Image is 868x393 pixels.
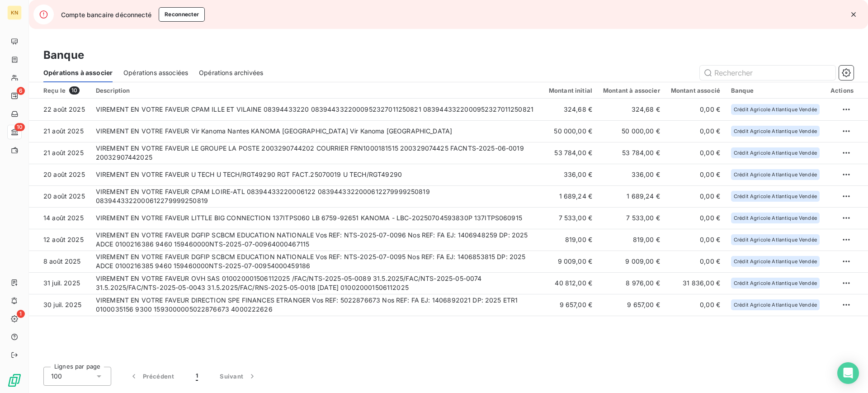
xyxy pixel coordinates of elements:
td: 1 689,24 € [598,185,665,207]
div: Description [96,87,538,94]
span: Crédit Agricole Atlantique Vendée [734,280,817,286]
td: 21 août 2025 [29,120,90,142]
td: 8 août 2025 [29,251,90,272]
span: Opérations archivées [199,68,263,77]
td: VIREMENT EN VOTRE FAVEUR CPAM ILLE ET VILAINE 08394433220 0839443322000952327011250821 0839443322... [90,99,543,120]
a: 1 [7,312,21,326]
td: 819,00 € [598,229,665,251]
td: 7 533,00 € [543,207,598,229]
span: Crédit Agricole Atlantique Vendée [734,237,817,242]
td: 336,00 € [598,164,665,185]
td: 9 657,00 € [543,294,598,316]
a: 6 [7,89,21,103]
button: Reconnecter [159,7,205,22]
td: 9 657,00 € [598,294,665,316]
td: 819,00 € [543,229,598,251]
td: 50 000,00 € [598,120,665,142]
td: 0,00 € [665,99,726,120]
td: 40 812,00 € [543,272,598,294]
span: Crédit Agricole Atlantique Vendée [734,128,817,134]
td: 31 juil. 2025 [29,272,90,294]
span: Crédit Agricole Atlantique Vendée [734,259,817,264]
td: VIREMENT EN VOTRE FAVEUR LITTLE BIG CONNECTION 137ITPS060 LB 6759-92651 KANOMA - LBC-202507045938... [90,207,543,229]
img: Logo LeanPay [7,373,22,388]
a: 10 [7,125,21,139]
span: 1 [196,372,198,381]
span: Crédit Agricole Atlantique Vendée [734,302,817,308]
td: 20 août 2025 [29,164,90,185]
td: VIREMENT EN VOTRE FAVEUR OVH SAS 010020001506112025 /FAC/NTS-2025-05-0089 31.5.2025/FAC/NTS-2025-... [90,272,543,294]
td: 0,00 € [665,185,726,207]
td: 336,00 € [543,164,598,185]
span: 100 [51,372,62,381]
div: Reçu le [43,86,85,95]
td: 21 août 2025 [29,142,90,164]
td: 8 976,00 € [598,272,665,294]
td: VIREMENT EN VOTRE FAVEUR CPAM LOIRE-ATL 08394433220006122 0839443322000612279999250819 0839443322... [90,185,543,207]
span: Opérations à associer [43,68,113,77]
span: Crédit Agricole Atlantique Vendée [734,150,817,156]
div: KN [7,5,22,20]
span: 6 [17,87,25,95]
td: VIREMENT EN VOTRE FAVEUR DGFIP SCBCM EDUCATION NATIONALE Vos REF: NTS-2025-07-0095 Nos REF: FA EJ... [90,251,543,272]
span: Opérations associées [123,68,188,77]
td: 0,00 € [665,207,726,229]
td: VIREMENT EN VOTRE FAVEUR U TECH U TECH/RGT49290 RGT FACT.25070019 U TECH/RGT49290 [90,164,543,185]
td: 7 533,00 € [598,207,665,229]
td: 50 000,00 € [543,120,598,142]
td: 22 août 2025 [29,99,90,120]
span: 1 [17,310,25,318]
td: 53 784,00 € [543,142,598,164]
td: VIREMENT EN VOTRE FAVEUR LE GROUPE LA POSTE 2003290744202 COURRIER FRN1000181515 200329074425 FAC... [90,142,543,164]
td: VIREMENT EN VOTRE FAVEUR DIRECTION SPE FINANCES ETRANGER Vos REF: 5022876673 Nos REF: FA EJ: 1406... [90,294,543,316]
td: 0,00 € [665,164,726,185]
div: Montant associé [671,87,720,94]
td: 12 août 2025 [29,229,90,251]
td: 0,00 € [665,142,726,164]
div: Montant à associer [603,87,660,94]
td: 30 juil. 2025 [29,294,90,316]
div: Actions [830,87,854,94]
td: 0,00 € [665,229,726,251]
span: 10 [14,123,25,131]
span: Crédit Agricole Atlantique Vendée [734,194,817,199]
td: VIREMENT EN VOTRE FAVEUR Vir Kanoma Nantes KANOMA [GEOGRAPHIC_DATA] Vir Kanoma [GEOGRAPHIC_DATA] [90,120,543,142]
td: 0,00 € [665,294,726,316]
td: 324,68 € [543,99,598,120]
td: 14 août 2025 [29,207,90,229]
td: VIREMENT EN VOTRE FAVEUR DGFIP SCBCM EDUCATION NATIONALE Vos REF: NTS-2025-07-0096 Nos REF: FA EJ... [90,229,543,251]
td: 53 784,00 € [598,142,665,164]
td: 0,00 € [665,120,726,142]
button: 1 [185,367,209,386]
span: Crédit Agricole Atlantique Vendée [734,172,817,177]
h3: Banque [43,47,84,63]
span: Crédit Agricole Atlantique Vendée [734,215,817,221]
input: Rechercher [700,66,835,80]
td: 1 689,24 € [543,185,598,207]
td: 20 août 2025 [29,185,90,207]
td: 0,00 € [665,251,726,272]
td: 31 836,00 € [665,272,726,294]
span: Crédit Agricole Atlantique Vendée [734,107,817,112]
button: Suivant [209,367,268,386]
div: Montant initial [549,87,592,94]
td: 9 009,00 € [543,251,598,272]
td: 324,68 € [598,99,665,120]
td: 9 009,00 € [598,251,665,272]
div: Banque [731,87,820,94]
div: Open Intercom Messenger [837,362,859,384]
span: Compte bancaire déconnecté [61,10,151,19]
span: 10 [69,86,80,95]
button: Précédent [118,367,185,386]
